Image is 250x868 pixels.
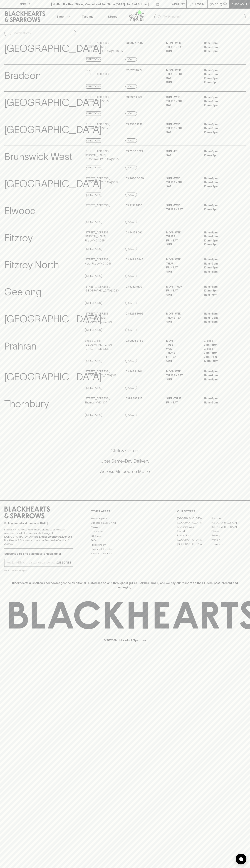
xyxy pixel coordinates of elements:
p: [STREET_ADDRESS] , Thornbury VIC 3071 [85,396,110,405]
a: [GEOGRAPHIC_DATA] [177,538,211,542]
a: Stores [100,9,125,24]
p: 03 9489 5945 [125,258,143,262]
p: 11am – 8pm [204,41,236,45]
a: Call [125,193,137,197]
p: 11am – 8pm [204,122,236,126]
p: FRI - SAT [166,266,198,270]
p: OUR STORES [177,509,246,513]
p: 10am – 8pm [204,80,236,84]
a: Call [125,386,137,390]
p: Sun - Thur [166,396,198,401]
a: Contact Us [91,530,159,534]
p: [STREET_ADDRESS] , Brunswick VIC 3056 [85,95,110,103]
p: 11am – 9pm [204,99,236,103]
p: 11am – 8pm [204,176,236,181]
p: 03 9191 4850 [125,203,142,208]
a: Directions [85,386,102,390]
p: 11am – 9pm [204,126,236,130]
p: Shop 813-814 [GEOGRAPHIC_DATA] , [STREET_ADDRESS] [85,339,125,351]
a: Directions [85,328,102,332]
a: Call [125,247,137,251]
p: SUN - WED [166,176,198,181]
a: Privacy Policy [91,543,159,547]
p: 9am – 6pm [204,343,236,347]
p: 9am – 7pm [204,355,236,359]
p: SUN [166,243,198,247]
p: SAT [166,103,198,107]
a: Fitzroy [211,529,246,533]
a: Directions [85,111,102,116]
p: SUN - WED [166,95,198,99]
div: Call to action block [4,433,246,493]
p: FRI - SAT [166,355,198,359]
p: 11am – 8pm [204,320,236,324]
p: Sibling owned and run since [DATE] [4,521,73,525]
p: SUN [166,270,198,274]
a: Directions [85,301,102,305]
p: 10am – 8pm [204,208,236,212]
p: THURS - FRI [166,126,198,130]
p: THURS [166,235,198,239]
input: Search stores [13,30,73,36]
p: MON - WED [166,312,198,316]
p: Login [195,2,204,6]
p: Blackhearts & Sparrows acknowledges the traditional Custodians of land throughout [GEOGRAPHIC_DAT... [7,581,243,589]
a: Brunswick West [177,525,211,529]
p: 10am – 8pm [204,153,236,158]
strong: Liquor License #32064953 [39,535,72,538]
p: 11am – 8pm [204,396,236,401]
p: [STREET_ADDRESS] , [GEOGRAPHIC_DATA] 3121 [85,370,118,378]
p: Braddon [4,68,41,83]
p: THURS - FRI [166,180,198,184]
p: THURS - SAT [166,373,198,378]
p: 11am – 9pm [204,72,236,76]
p: [STREET_ADDRESS] , North Fitzroy VIC 3068 [85,258,112,266]
p: 11am – 8pm [204,231,236,235]
p: SAT [166,76,198,80]
p: [STREET_ADDRESS][PERSON_NAME] , Fitzroy VIC 3065 [85,231,125,243]
p: [STREET_ADDRESS][PERSON_NAME] , [GEOGRAPHIC_DATA] [85,312,125,324]
a: Directions [85,57,102,62]
img: bubble-icon [239,857,243,861]
p: 11am – 8pm [204,378,236,382]
p: THURS - FRI [166,99,198,103]
p: THURS - SAT [166,316,198,320]
p: SUN - WED [166,203,198,208]
p: 03 9050 0659 [125,176,144,181]
p: 10am – 8pm [204,289,236,293]
a: Call [125,328,137,332]
a: Fitzroy North [177,533,211,538]
p: FIND US [19,2,31,6]
p: SUN - WED [166,122,198,126]
p: 03 9428 1801 [125,370,142,374]
a: Elwood [177,529,211,533]
a: Thornbury [211,542,246,546]
p: Geelong [4,285,42,300]
p: MON - WED [166,231,198,235]
p: 11am – 8pm [204,203,236,208]
p: Shop [56,14,64,19]
p: Elwood [4,203,36,218]
p: Brunswick West [4,149,72,164]
input: e.g. jane@blackheartsandsparrows.com.au [7,560,55,565]
p: [GEOGRAPHIC_DATA] [4,41,102,56]
p: 11am – 9pm [204,316,236,320]
p: THURS - SAT [166,45,198,49]
p: 11am – 8pm [204,312,236,316]
p: 11am – 8pm [204,370,236,374]
h5: Click & Collect [4,448,246,454]
p: [STREET_ADDRESS][PERSON_NAME] , [GEOGRAPHIC_DATA] 3055 [85,149,125,161]
a: [GEOGRAPHIC_DATA] [177,516,211,521]
p: Closed – [204,347,236,351]
p: SUN [166,320,198,324]
a: Geelong [211,533,246,538]
p: 10am – 9pm [204,184,236,189]
a: [GEOGRAPHIC_DATA] [211,525,246,529]
a: Directions [85,193,102,197]
p: MON - WED [166,68,198,72]
p: 03 9415 8092 [125,231,143,235]
input: Try "Pinot noir" [163,14,243,20]
p: We will never spam you [4,569,73,572]
a: Call [125,166,137,170]
p: 10am – 9pm [204,76,236,80]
